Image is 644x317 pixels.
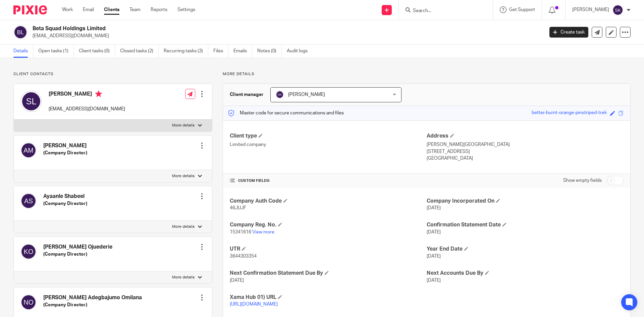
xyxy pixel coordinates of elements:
[164,45,208,58] a: Recurring tasks (3)
[230,198,427,205] h4: Company Auth Code
[427,270,624,277] h4: Next Accounts Due By
[233,45,252,58] a: Emails
[427,155,624,162] p: [GEOGRAPHIC_DATA]
[43,150,87,156] h5: (Company Director)
[223,71,631,77] p: More details
[172,275,195,280] p: More details
[213,45,228,58] a: Files
[13,45,33,58] a: Details
[43,302,142,308] h5: (Company Director)
[612,5,623,15] img: svg%3E
[120,45,159,58] a: Closed tasks (2)
[230,302,278,307] a: [URL][DOMAIN_NAME]
[509,7,535,12] span: Get Support
[427,141,624,148] p: [PERSON_NAME][GEOGRAPHIC_DATA]
[427,230,441,234] span: [DATE]
[230,206,246,210] span: 46JUJF
[230,133,427,140] h4: Client type
[427,198,624,205] h4: Company Incorporated On
[427,148,624,155] p: [STREET_ADDRESS]
[563,177,602,184] label: Show empty fields
[20,142,37,158] img: svg%3E
[228,110,344,116] p: Master code for secure communications and files
[43,142,87,149] h4: [PERSON_NAME]
[230,91,264,98] h3: Client manager
[13,25,28,39] img: svg%3E
[427,254,441,259] span: [DATE]
[33,25,438,32] h2: Beta Squad Holdings Limited
[177,6,195,13] a: Settings
[20,193,37,209] img: svg%3E
[20,294,37,310] img: svg%3E
[427,206,441,210] span: [DATE]
[288,92,325,97] span: [PERSON_NAME]
[43,200,87,207] h5: (Company Director)
[572,6,609,13] p: [PERSON_NAME]
[43,251,112,258] h5: (Company Director)
[172,224,195,229] p: More details
[62,6,73,13] a: Work
[230,278,244,283] span: [DATE]
[13,5,47,14] img: Pixie
[49,106,125,112] p: [EMAIL_ADDRESS][DOMAIN_NAME]
[549,27,588,38] a: Create task
[151,6,167,13] a: Reports
[427,246,624,253] h4: Year End Date
[230,294,427,301] h4: Xama Hub 01) URL
[230,221,427,228] h4: Company Reg. No.
[79,45,115,58] a: Client tasks (0)
[43,244,112,251] h4: [PERSON_NAME] Ojuederie
[129,6,141,13] a: Team
[412,8,473,14] input: Search
[33,33,539,39] p: [EMAIL_ADDRESS][DOMAIN_NAME]
[252,230,274,234] a: View more
[13,71,212,77] p: Client contacts
[230,246,427,253] h4: UTR
[230,270,427,277] h4: Next Confirmation Statement Due By
[230,141,427,148] p: Limited company
[43,193,87,200] h4: Ayaanle Shabeel
[172,123,195,128] p: More details
[427,221,624,228] h4: Confirmation Statement Date
[427,133,624,140] h4: Address
[276,91,284,99] img: svg%3E
[427,278,441,283] span: [DATE]
[230,178,427,183] h4: CUSTOM FIELDS
[287,45,313,58] a: Audit logs
[20,244,37,260] img: svg%3E
[104,6,119,13] a: Clients
[20,91,42,112] img: svg%3E
[43,294,142,301] h4: [PERSON_NAME] Adegbajumo Omilana
[230,254,257,259] span: 3644303354
[38,45,74,58] a: Open tasks (1)
[230,230,251,234] span: 15341616
[257,45,282,58] a: Notes (0)
[172,173,195,179] p: More details
[532,109,607,117] div: better-burnt-orange-pinstriped-trek
[95,91,102,97] i: Primary
[49,91,125,99] h4: [PERSON_NAME]
[83,6,94,13] a: Email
